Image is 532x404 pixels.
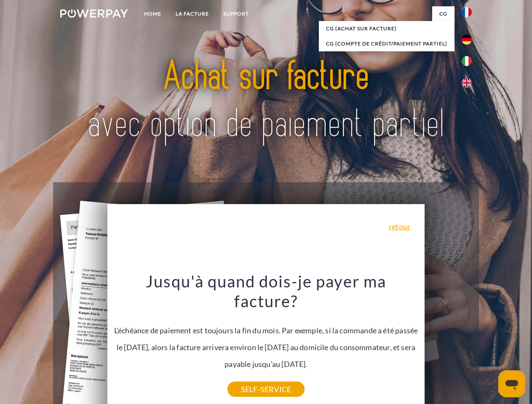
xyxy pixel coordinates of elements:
[137,6,168,21] a: Home
[168,6,216,21] a: LA FACTURE
[432,6,454,21] a: CG
[462,56,472,66] img: it
[216,6,256,21] a: Support
[319,36,454,51] a: CG (Compte de crédit/paiement partiel)
[227,382,305,397] a: SELF-SERVICE
[462,35,472,45] img: de
[112,271,420,389] div: L'échéance de paiement est toujours la fin du mois. Par exemple, si la commande a été passée le [...
[389,223,410,230] a: retour
[112,271,420,311] h3: Jusqu'à quand dois-je payer ma facture?
[462,78,472,88] img: en
[319,21,454,36] a: CG (achat sur facture)
[80,40,452,161] img: title-powerpay_fr.svg
[498,370,525,397] iframe: Bouton de lancement de la fenêtre de messagerie
[60,9,128,18] img: logo-powerpay-white.svg
[462,7,472,17] img: fr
